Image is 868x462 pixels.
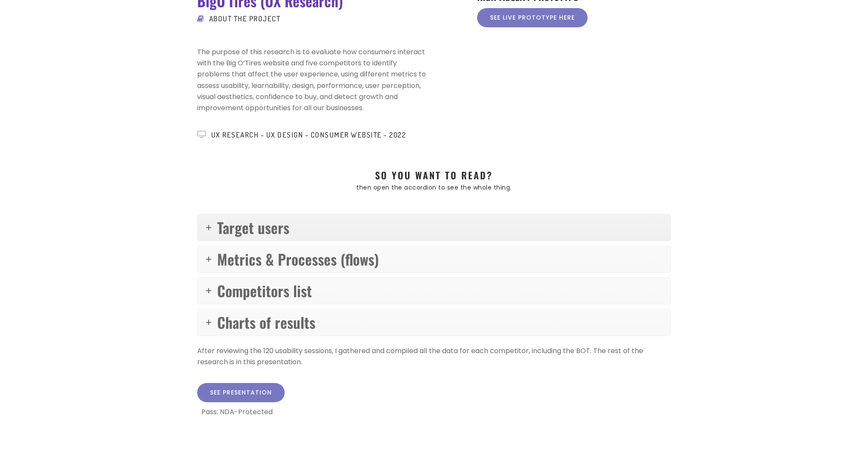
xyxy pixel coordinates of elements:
[477,8,588,27] a: See live Prototype here
[197,383,285,402] a: See presentation
[197,345,671,368] p: After reviewing the 120 usability sessions, I gathered and compiled all the data for each competi...
[217,311,315,333] span: Charts of results
[198,214,670,241] a: Target users
[197,167,671,183] h5: SO YOU WANT TO READ?
[197,47,431,114] p: The purpose of this research is to evaluate how consumers interact with the Big O’Tires website a...
[197,13,431,25] div: ABOUT THE PROJECT
[201,406,671,418] p: Pass: NDA-Protected
[217,280,312,301] span: Competitors list
[197,129,431,141] div: UX Research - UX Design - Consumer Website - 2022
[217,248,379,270] span: Metrics & Processes (flows)
[217,216,289,238] span: Target users
[198,309,670,336] a: Charts of results
[197,183,671,193] div: then open the accordion to see the whole thing.
[198,278,670,304] a: Competitors list
[198,246,670,272] a: Metrics & Processes (flows)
